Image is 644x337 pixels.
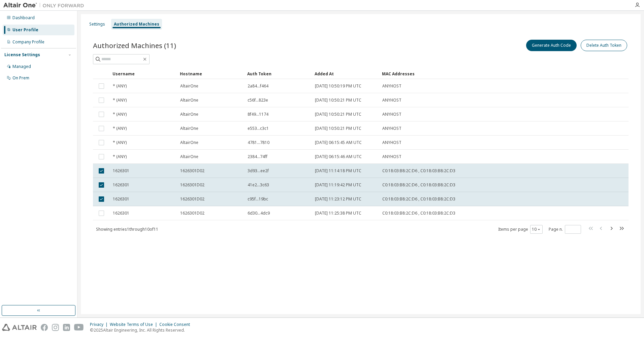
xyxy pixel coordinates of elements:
[581,40,627,51] button: Delete Auth Token
[113,140,127,145] span: * (ANY)
[248,196,268,202] span: c95f...19bc
[93,41,176,50] span: Authorized Machines (11)
[526,40,577,51] button: Generate Auth Code
[180,182,204,188] span: 1626301D02
[315,182,361,188] span: [DATE] 11:19:42 PM UTC
[382,126,401,131] span: ANYHOST
[248,126,269,131] span: e553...c3c1
[113,211,129,216] span: 1626301
[247,68,309,79] div: Auth Token
[159,322,194,327] div: Cookie Consent
[180,126,198,131] span: AltairOne
[113,154,127,159] span: * (ANY)
[549,225,581,234] span: Page n.
[2,324,37,331] img: altair_logo.svg
[114,22,159,27] div: Authorized Machines
[3,2,88,9] img: Altair One
[382,83,401,89] span: ANYHOST
[382,196,455,202] span: C0:18:03:B8:2C:D6 , C0:18:03:B8:2C:D3
[180,83,198,89] span: AltairOne
[180,68,242,79] div: Hostname
[74,324,84,331] img: youtube.svg
[498,225,543,234] span: Items per page
[112,68,174,79] div: Username
[113,98,127,103] span: * (ANY)
[532,227,541,232] button: 10
[315,112,361,117] span: [DATE] 10:50:21 PM UTC
[382,68,560,79] div: MAC Addresses
[4,52,40,58] div: License Settings
[113,83,127,89] span: * (ANY)
[12,39,44,45] div: Company Profile
[248,112,268,117] span: 8f49...1174
[248,211,270,216] span: 6d30...4dc9
[382,182,455,188] span: C0:18:03:B8:2C:D6 , C0:18:03:B8:2C:D3
[248,182,269,188] span: 41e2...3c63
[90,327,194,333] p: © 2025 Altair Engineering, Inc. All Rights Reserved.
[180,211,204,216] span: 1626301D02
[248,83,268,89] span: 2a84...f464
[382,112,401,117] span: ANYHOST
[180,98,198,103] span: AltairOne
[113,168,129,174] span: 1626301
[315,98,361,103] span: [DATE] 10:50:21 PM UTC
[113,182,129,188] span: 1626301
[315,68,377,79] div: Added At
[180,140,198,145] span: AltairOne
[180,168,204,174] span: 1626301D02
[248,154,267,159] span: 2384...74ff
[315,140,362,145] span: [DATE] 06:15:45 AM UTC
[315,154,362,159] span: [DATE] 06:15:46 AM UTC
[248,168,269,174] span: 3d93...ee2f
[315,196,361,202] span: [DATE] 11:23:12 PM UTC
[382,211,455,216] span: C0:18:03:B8:2C:D6 , C0:18:03:B8:2C:D3
[315,126,361,131] span: [DATE] 10:50:21 PM UTC
[315,168,361,174] span: [DATE] 11:14:18 PM UTC
[41,324,48,331] img: facebook.svg
[180,154,198,159] span: AltairOne
[113,196,129,202] span: 1626301
[63,324,70,331] img: linkedin.svg
[12,64,31,69] div: Managed
[113,112,127,117] span: * (ANY)
[180,112,198,117] span: AltairOne
[382,154,401,159] span: ANYHOST
[89,22,105,27] div: Settings
[315,83,361,89] span: [DATE] 10:50:19 PM UTC
[96,226,158,232] span: Showing entries 1 through 10 of 11
[248,140,269,145] span: 4781...7810
[110,322,159,327] div: Website Terms of Use
[248,98,268,103] span: c56f...823e
[382,98,401,103] span: ANYHOST
[180,196,204,202] span: 1626301D02
[12,75,29,81] div: On Prem
[12,15,35,21] div: Dashboard
[90,322,110,327] div: Privacy
[12,27,38,33] div: User Profile
[52,324,59,331] img: instagram.svg
[113,126,127,131] span: * (ANY)
[382,168,455,174] span: C0:18:03:B8:2C:D6 , C0:18:03:B8:2C:D3
[382,140,401,145] span: ANYHOST
[315,211,361,216] span: [DATE] 11:25:38 PM UTC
